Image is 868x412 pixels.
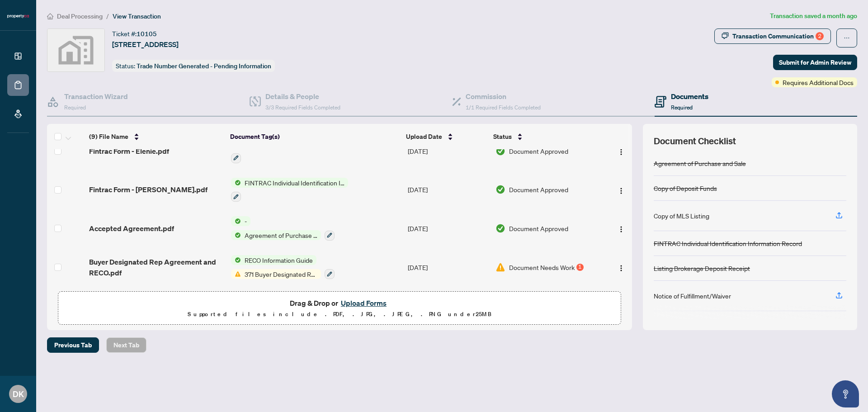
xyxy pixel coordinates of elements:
span: - [241,216,250,226]
span: Submit for Admin Review [779,55,851,70]
img: Status Icon [231,216,241,226]
span: Document Approved [509,223,568,233]
span: 3/3 Required Fields Completed [265,104,340,111]
button: Open asap [832,380,859,407]
span: (9) File Name [89,132,128,142]
span: Document Approved [509,146,568,156]
span: Status [493,132,512,142]
img: Status Icon [231,269,241,279]
span: Drag & Drop or [290,297,389,309]
span: Document Approved [509,185,568,194]
span: Required [64,104,86,111]
img: Document Status [495,146,505,156]
button: Status IconFINTRAC Individual Identification Information Record [231,178,348,202]
div: Status: [112,60,275,72]
div: Copy of Deposit Funds [654,183,717,193]
h4: Transaction Wizard [64,91,128,102]
h4: Details & People [265,91,340,102]
div: Transaction Communication [732,29,824,43]
button: Next Tab [106,337,146,353]
span: [STREET_ADDRESS] [112,39,179,50]
h4: Commission [466,91,541,102]
img: logo [7,14,29,19]
span: Previous Tab [54,338,92,352]
span: Fintrac Form - [PERSON_NAME].pdf [89,184,208,195]
span: Trade Number Generated - Pending Information [137,62,271,70]
span: RECO Information Guide [241,255,316,265]
span: home [47,13,53,19]
button: Logo [614,260,628,275]
span: Buyer Designated Rep Agreement and RECO.pdf [89,256,223,278]
span: Agreement of Purchase and Sale [241,230,321,240]
th: Document Tag(s) [226,124,403,149]
span: FINTRAC Individual Identification Information Record [241,178,348,188]
span: DK [13,388,24,400]
img: svg%3e [47,29,104,71]
button: Status Icon-Status IconAgreement of Purchase and Sale [231,216,335,241]
img: Logo [618,226,625,233]
button: Logo [614,182,628,197]
span: Deal Processing [57,12,103,20]
span: Fintrac Form - Elenie.pdf [89,146,169,156]
span: 1/1 Required Fields Completed [466,104,541,111]
button: Upload Forms [338,297,389,309]
div: Ticket #: [112,28,157,39]
td: [DATE] [404,132,492,170]
img: Document Status [495,262,505,272]
span: Required [671,104,693,111]
li: / [106,11,109,21]
td: [DATE] [404,248,492,287]
td: [DATE] [404,170,492,209]
p: Supported files include .PDF, .JPG, .JPEG, .PNG under 25 MB [64,309,615,320]
article: Transaction saved a month ago [770,11,857,21]
th: Status [490,124,599,149]
button: Status IconFINTRAC Individual Identification Information Record [231,139,348,163]
button: Logo [614,221,628,236]
span: View Transaction [113,12,161,20]
img: Logo [618,148,625,156]
span: Requires Additional Docs [783,77,854,87]
div: Listing Brokerage Deposit Receipt [654,263,750,273]
div: Copy of MLS Listing [654,211,709,221]
div: Agreement of Purchase and Sale [654,158,746,168]
span: Document Needs Work [509,262,575,272]
span: Document Checklist [654,135,736,147]
button: Submit for Admin Review [773,55,857,70]
h4: Documents [671,91,708,102]
img: Status Icon [231,255,241,265]
span: Accepted Agreement.pdf [89,223,174,234]
div: 1 [576,264,584,271]
img: Status Icon [231,230,241,240]
img: Logo [618,187,625,194]
span: 371 Buyer Designated Representation Agreement with Company Schedule A [241,269,321,279]
span: 10105 [137,30,157,38]
span: Drag & Drop orUpload FormsSupported files include .PDF, .JPG, .JPEG, .PNG under25MB [58,292,621,325]
button: Logo [614,144,628,158]
div: Notice of Fulfillment/Waiver [654,291,731,301]
span: ellipsis [844,35,850,41]
button: Status IconRECO Information GuideStatus Icon371 Buyer Designated Representation Agreement with Co... [231,255,335,279]
div: FINTRAC Individual Identification Information Record [654,238,802,248]
img: Logo [618,265,625,272]
img: Document Status [495,223,505,233]
th: Upload Date [402,124,490,149]
div: 2 [816,32,824,40]
button: Transaction Communication2 [714,28,831,44]
span: Upload Date [406,132,442,142]
th: (9) File Name [85,124,226,149]
img: Status Icon [231,178,241,188]
img: Document Status [495,185,505,194]
td: [DATE] [404,209,492,248]
button: Previous Tab [47,337,99,353]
